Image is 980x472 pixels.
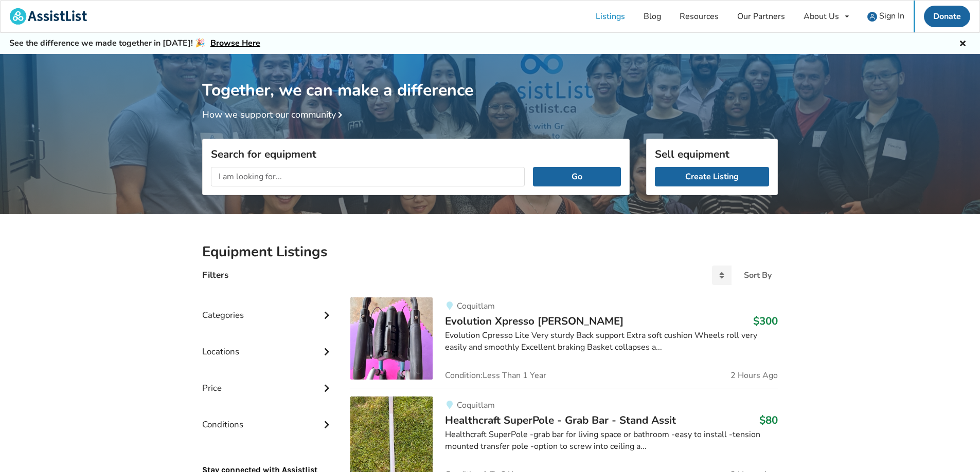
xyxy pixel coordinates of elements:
[445,330,778,353] div: Evolution Cpresso Lite Very sturdy Back support Extra soft cushion Wheels roll very easily and sm...
[867,12,877,22] img: user icon
[533,167,621,186] button: Go
[202,289,334,326] div: Categories
[655,147,769,161] h3: Sell equipment
[445,371,546,380] span: Condition: Less Than 1 Year
[211,167,525,186] input: I am looking for...
[202,243,778,261] h2: Equipment Listings
[924,6,970,27] a: Donate
[445,429,778,452] div: Healthcraft SuperPole -grab bar for living space or bathroom -easy to install -tension mounted tr...
[586,1,634,32] a: Listings
[202,54,778,101] h1: Together, we can make a difference
[457,400,495,411] span: Coquitlam
[202,362,334,399] div: Price
[202,326,334,362] div: Locations
[730,371,778,380] span: 2 Hours Ago
[457,300,495,312] span: Coquitlam
[202,399,334,435] div: Conditions
[744,271,772,279] div: Sort By
[445,413,676,427] span: Healthcraft SuperPole - Grab Bar - Stand Assit
[210,37,260,49] a: Browse Here
[211,147,621,161] h3: Search for equipment
[634,1,670,32] a: Blog
[350,297,433,380] img: mobility-evolution xpresso lite walker
[202,269,228,281] h4: Filters
[804,12,839,21] div: About Us
[879,10,904,22] span: Sign In
[670,1,728,32] a: Resources
[728,1,794,32] a: Our Partners
[655,167,769,186] a: Create Listing
[753,314,778,328] h3: $300
[350,297,778,388] a: mobility-evolution xpresso lite walkerCoquitlamEvolution Xpresso [PERSON_NAME]$300Evolution Cpres...
[858,1,914,32] a: user icon Sign In
[759,413,778,427] h3: $80
[445,314,623,328] span: Evolution Xpresso [PERSON_NAME]
[202,108,346,121] a: How we support our community
[10,8,87,25] img: assistlist-logo
[9,38,260,49] h5: See the difference we made together in [DATE]! 🎉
